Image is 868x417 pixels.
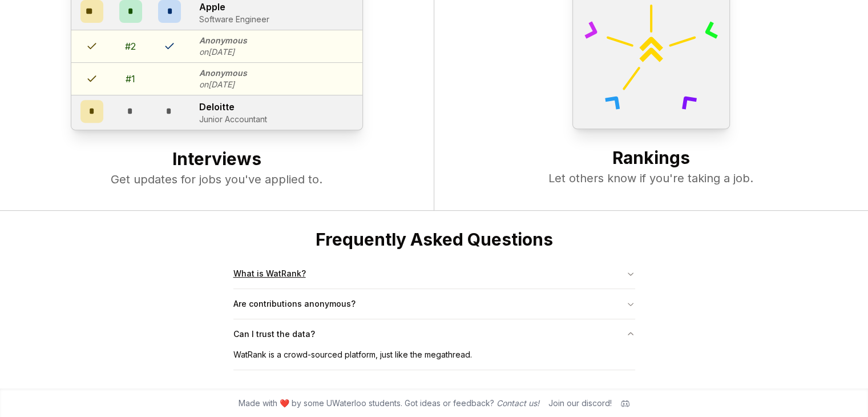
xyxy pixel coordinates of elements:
[199,46,247,58] p: on [DATE]
[199,67,247,79] p: Anonymous
[23,171,411,187] p: Get updates for jobs you've applied to.
[233,349,635,370] div: WatRank is a crowd-sourced platform, just like the megathread.
[199,79,247,90] p: on [DATE]
[125,39,136,53] div: # 2
[199,14,269,25] p: Software Engineer
[199,100,267,114] p: Deloitte
[239,398,539,409] span: Made with ❤️ by some UWaterloo students. Got ideas or feedback?
[233,259,635,288] button: What is WatRank?
[457,147,846,170] h2: Rankings
[23,149,411,171] h2: Interviews
[233,229,635,250] h2: Frequently Asked Questions
[233,289,635,319] button: Are contributions anonymous?
[199,114,267,125] p: Junior Accountant
[126,72,135,86] div: # 1
[199,35,247,46] p: Anonymous
[233,349,635,370] div: Can I trust the data?
[457,170,846,186] p: Let others know if you're taking a job.
[233,319,635,349] button: Can I trust the data?
[496,398,539,408] a: Contact us!
[548,398,612,409] div: Join our discord!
